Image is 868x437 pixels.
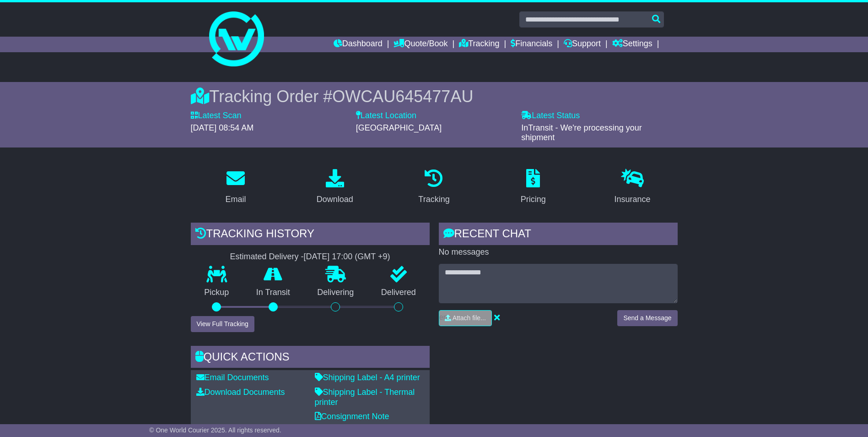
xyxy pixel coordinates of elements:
[196,373,269,382] a: Email Documents
[243,288,304,298] p: In Transit
[191,111,242,121] label: Latest Scan
[515,166,552,209] a: Pricing
[191,252,430,262] div: Estimated Delivery -
[356,123,442,132] span: [GEOGRAPHIC_DATA]
[191,87,678,106] div: Tracking Order #
[191,123,254,132] span: [DATE] 08:54 AM
[225,193,246,206] div: Email
[356,111,416,121] label: Latest Location
[191,346,430,371] div: Quick Actions
[612,37,652,52] a: Settings
[304,252,390,262] div: [DATE] 17:00 (GMT +9)
[615,193,651,206] div: Insurance
[196,388,285,397] a: Download Documents
[521,123,642,142] span: InTransit - We're processing your shipment
[304,288,368,298] p: Delivering
[511,37,552,52] a: Financials
[191,288,243,298] p: Pickup
[191,223,430,247] div: Tracking history
[367,288,430,298] p: Delivered
[317,193,353,206] div: Download
[332,87,473,106] span: OWCAU645477AU
[315,388,415,407] a: Shipping Label - Thermal printer
[412,166,455,209] a: Tracking
[521,193,546,206] div: Pricing
[191,316,254,332] button: View Full Tracking
[617,310,677,326] button: Send a Message
[219,166,252,209] a: Email
[418,193,449,206] div: Tracking
[439,247,678,257] p: No messages
[459,37,499,52] a: Tracking
[521,111,580,121] label: Latest Status
[334,37,383,52] a: Dashboard
[315,373,420,382] a: Shipping Label - A4 printer
[315,412,389,421] a: Consignment Note
[439,223,678,247] div: RECENT CHAT
[564,37,601,52] a: Support
[311,166,359,209] a: Download
[394,37,447,52] a: Quote/Book
[149,426,281,434] span: © One World Courier 2025. All rights reserved.
[609,166,657,209] a: Insurance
